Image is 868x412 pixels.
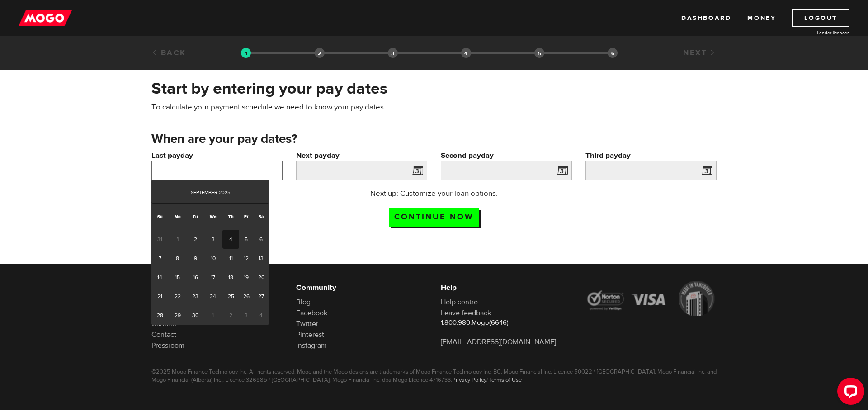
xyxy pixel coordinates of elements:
a: 26 [239,287,253,306]
a: Blog [296,298,311,307]
h3: When are your pay dates? [151,132,717,147]
a: 27 [253,287,269,306]
a: Terms of Use [488,376,522,384]
p: 1.800.980.Mogo(6646) [441,318,572,327]
img: legal-icons-92a2ffecb4d32d839781d1b4e4802d7b.png [585,281,717,316]
a: Facebook [296,308,327,317]
a: 16 [187,268,203,287]
a: Contact [151,330,176,339]
a: Pressroom [151,341,184,350]
label: Next payday [296,150,427,161]
a: [EMAIL_ADDRESS][DOMAIN_NAME] [441,337,556,346]
h2: Start by entering your pay dates [151,79,717,98]
label: Last payday [151,150,283,161]
a: 23 [187,287,203,306]
label: Second payday [441,150,572,161]
a: 10 [204,249,222,268]
a: 5 [239,230,253,249]
a: Instagram [296,341,327,350]
a: 1 [168,230,187,249]
span: 2025 [219,189,230,196]
a: 3 [204,230,222,249]
a: 6 [253,230,269,249]
h6: Help [441,282,572,293]
a: 24 [204,287,222,306]
span: 1 [204,306,222,325]
span: 31 [151,230,168,249]
span: Tuesday [193,213,198,219]
a: 15 [168,268,187,287]
a: 30 [187,306,203,325]
a: Prev [152,188,161,197]
span: Next [260,188,267,195]
a: 29 [168,306,187,325]
a: 18 [222,268,239,287]
p: To calculate your payment schedule we need to know your pay dates. [151,102,717,113]
span: Monday [175,213,181,219]
img: transparent-188c492fd9eaac0f573672f40bb141c2.gif [241,48,251,58]
a: Logout [792,9,849,27]
span: Sunday [157,213,163,219]
span: Thursday [228,213,234,219]
p: Next up: Customize your loan options. [344,188,524,199]
a: 9 [187,249,203,268]
a: 14 [151,268,168,287]
iframe: LiveChat chat widget [830,374,868,412]
a: Next [683,48,717,58]
a: Privacy Policy [452,376,486,384]
img: mogo_logo-11ee424be714fa7cbb0f0f49df9e16ec.png [19,9,72,27]
a: Twitter [296,319,318,328]
a: 28 [151,306,168,325]
span: 2 [222,306,239,325]
span: 4 [253,306,269,325]
a: 13 [253,249,269,268]
a: 21 [151,287,168,306]
a: Back [151,48,186,58]
label: Third payday [585,150,717,161]
a: Dashboard [681,9,731,27]
a: Pinterest [296,330,324,339]
a: 19 [239,268,253,287]
a: 25 [222,287,239,306]
a: Leave feedback [441,308,491,317]
input: Continue now [389,208,479,227]
p: ©2025 Mogo Finance Technology Inc. All rights reserved. Mogo and the Mogo designs are trademarks ... [151,368,717,384]
span: Prev [153,188,160,195]
a: 17 [204,268,222,287]
span: Friday [244,213,248,219]
a: 20 [253,268,269,287]
a: 7 [151,249,168,268]
span: 3 [239,306,253,325]
a: 4 [222,230,239,249]
a: Money [747,9,776,27]
a: 22 [168,287,187,306]
span: Wednesday [210,213,216,219]
a: 2 [187,230,203,249]
a: Help centre [441,298,478,307]
a: 11 [222,249,239,268]
a: 12 [239,249,253,268]
h6: Community [296,282,427,293]
a: 8 [168,249,187,268]
a: Next [259,188,268,197]
span: September [191,189,217,196]
span: Saturday [259,213,264,219]
a: Lender licences [782,29,849,36]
